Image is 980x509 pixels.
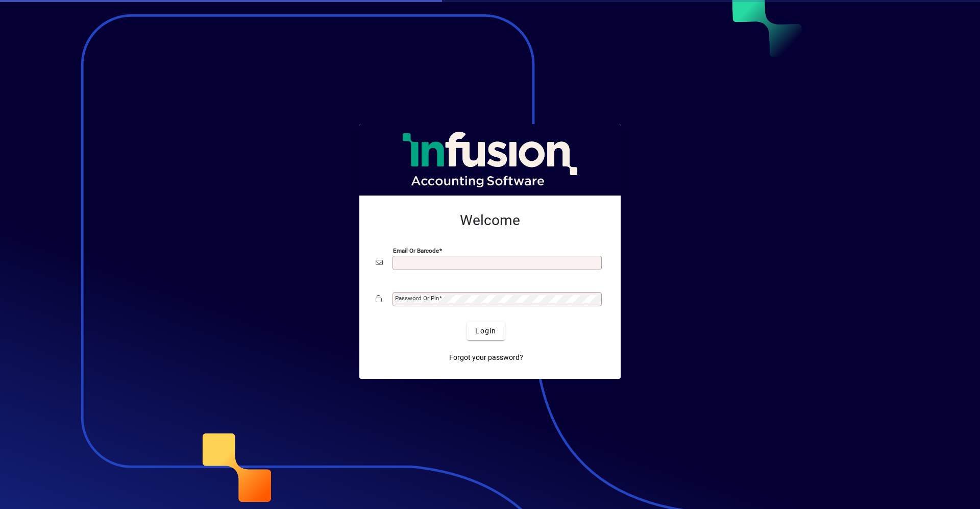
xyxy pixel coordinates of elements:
[376,212,604,229] h2: Welcome
[467,322,504,340] button: Login
[393,247,439,254] mat-label: Email or Barcode
[449,352,523,363] span: Forgot your password?
[395,295,439,302] mat-label: Password or Pin
[445,348,527,367] a: Forgot your password?
[475,326,496,336] span: Login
